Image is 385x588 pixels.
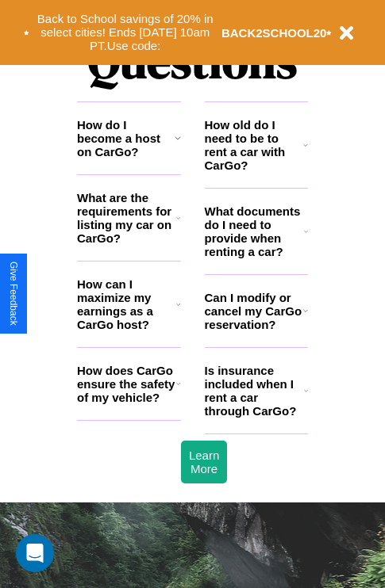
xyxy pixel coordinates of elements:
h3: How can I maximize my earnings as a CarGo host? [77,277,176,331]
h3: How old do I need to be to rent a car with CarGo? [205,118,304,172]
button: Learn More [181,441,227,483]
h3: What documents do I need to provide when renting a car? [205,204,305,258]
h3: What are the requirements for listing my car on CarGo? [77,191,176,245]
h3: How does CarGo ensure the safety of my vehicle? [77,364,176,404]
div: Give Feedback [8,262,19,326]
button: Back to School savings of 20% in select cities! Ends [DATE] 10am PT.Use code: [29,8,221,57]
h3: How do I become a host on CarGo? [77,118,175,158]
b: BACK2SCHOOL20 [221,26,327,40]
h3: Can I modify or cancel my CarGo reservation? [205,291,303,331]
h3: Is insurance included when I rent a car through CarGo? [205,364,304,418]
div: Open Intercom Messenger [16,534,54,572]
